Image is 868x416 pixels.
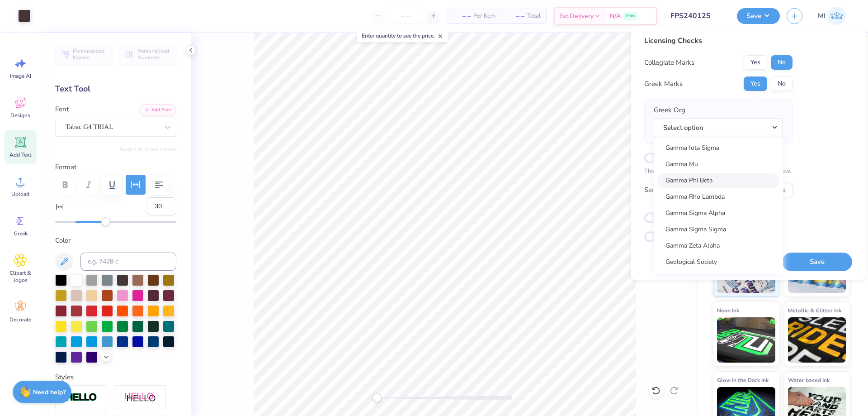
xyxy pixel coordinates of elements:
span: Free [626,13,635,19]
span: Add Text [9,151,31,158]
div: Greek Marks [644,79,683,89]
div: Text Tool [55,83,176,95]
span: Water based Ink [788,375,830,385]
span: Upload [11,191,29,198]
label: Color [55,235,176,246]
span: Personalized Numbers [137,48,171,61]
img: Shadow [124,392,156,403]
a: Gamma Sigma Alpha [657,206,779,220]
button: No [771,77,793,91]
span: MI [818,11,826,21]
span: Image AI [10,72,31,80]
label: Greek Org [654,105,685,115]
button: Add Font [139,104,176,116]
button: Save [737,8,780,24]
span: Per Item [473,11,495,21]
span: Clipart & logos [5,269,35,284]
span: Designs [10,112,30,119]
a: Gamma Sigma Sigma [657,222,779,237]
span: Est. Delivery [559,11,594,21]
div: Accessibility label [373,393,382,402]
label: Styles [55,372,74,383]
div: Accessibility label [101,217,110,226]
input: e.g. 7428 c [80,253,176,271]
img: Mark Isaac [828,7,846,25]
a: Gamma Phi Beta [657,173,779,188]
p: The changes are too minor to warrant an Affinity review. [644,167,793,176]
input: – – [388,8,423,24]
button: Yes [744,55,767,70]
div: Collegiate Marks [644,57,694,68]
input: Untitled Design [664,7,730,25]
span: Personalized Names [73,48,106,61]
a: Gamma Mu [657,157,779,172]
div: Select option [654,138,783,274]
div: Enter quantity to see the price. [357,29,448,42]
span: Decorate [9,316,31,323]
img: Stroke [66,392,97,403]
span: Glow in the Dark Ink [717,375,769,385]
a: MI [814,7,850,25]
strong: Need help? [33,388,66,397]
label: Format [55,162,176,172]
button: Yes [744,77,767,91]
a: Geological Society [657,254,779,269]
span: Neon Ink [717,306,739,315]
a: Gamma Iota Sigma [657,140,779,155]
div: Licensing Checks [644,35,793,46]
a: Geology & Earth Science Organization [657,271,779,286]
span: Metallic & Glitter Ink [788,306,841,315]
button: Switch to Greek Letters [120,146,176,153]
button: Select option [654,119,783,137]
div: Send a Copy to Client [644,185,710,195]
span: – – [453,11,471,21]
label: Font [55,104,69,115]
button: Personalized Numbers [120,44,176,65]
span: N/A [610,11,621,21]
button: No [771,55,793,70]
a: Gamma Rho Lambda [657,189,779,204]
span: Total [527,11,541,21]
a: Gamma Zeta Alpha [657,238,779,253]
button: Save [782,253,852,271]
span: – – [506,11,524,21]
button: Personalized Names [55,44,112,65]
img: Neon Ink [717,317,775,363]
span: Greek [14,230,28,237]
img: Metallic & Glitter Ink [788,317,846,363]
